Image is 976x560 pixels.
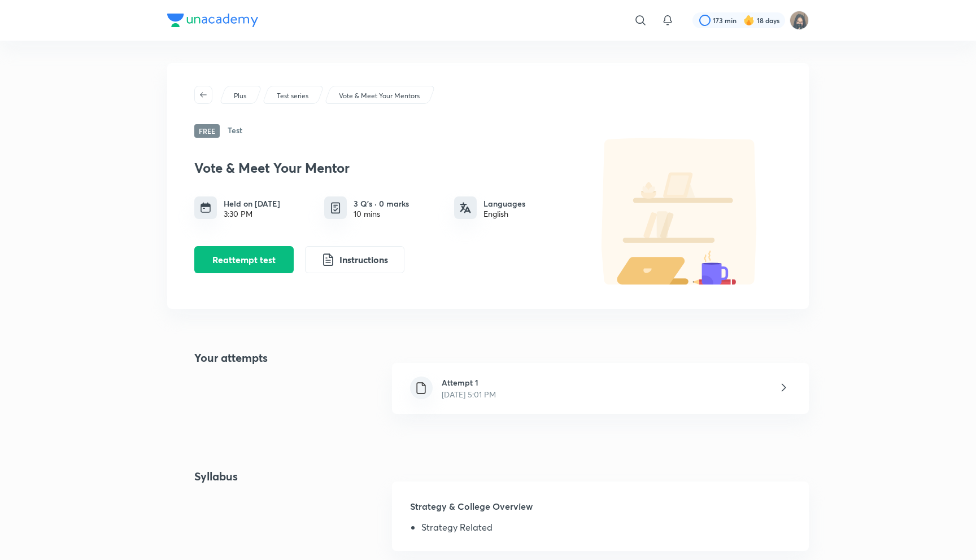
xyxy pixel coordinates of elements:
img: timing [200,202,211,213]
button: Reattempt test [194,246,294,273]
h6: Languages [483,198,525,209]
h3: Vote & Meet Your Mentor [194,160,573,176]
button: Instructions [305,246,404,273]
p: Plus [234,91,246,101]
p: Test series [277,91,308,101]
div: English [483,209,525,218]
img: languages [460,202,471,213]
h4: Your attempts [167,349,268,427]
img: streak [743,15,755,26]
img: quiz info [329,201,343,215]
h5: Strategy & College Overview [410,500,791,522]
img: Jarul Jangid [790,11,809,30]
span: Free [194,124,220,138]
a: Vote & Meet Your Mentors [337,91,422,101]
li: Strategy Related [421,522,791,537]
p: [DATE] 5:01 PM [442,388,496,400]
div: 10 mins [354,209,409,218]
h6: Attempt 1 [442,377,496,388]
img: default [578,138,782,285]
img: Company Logo [167,14,258,27]
h6: Held on [DATE] [224,198,280,209]
h6: Test [228,124,242,138]
img: file [414,381,428,395]
a: Test series [275,91,311,101]
img: instruction [321,253,335,266]
div: 3:30 PM [224,209,280,218]
h6: 3 Q’s · 0 marks [354,198,409,209]
p: Vote & Meet Your Mentors [339,91,420,101]
a: Plus [232,91,249,101]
